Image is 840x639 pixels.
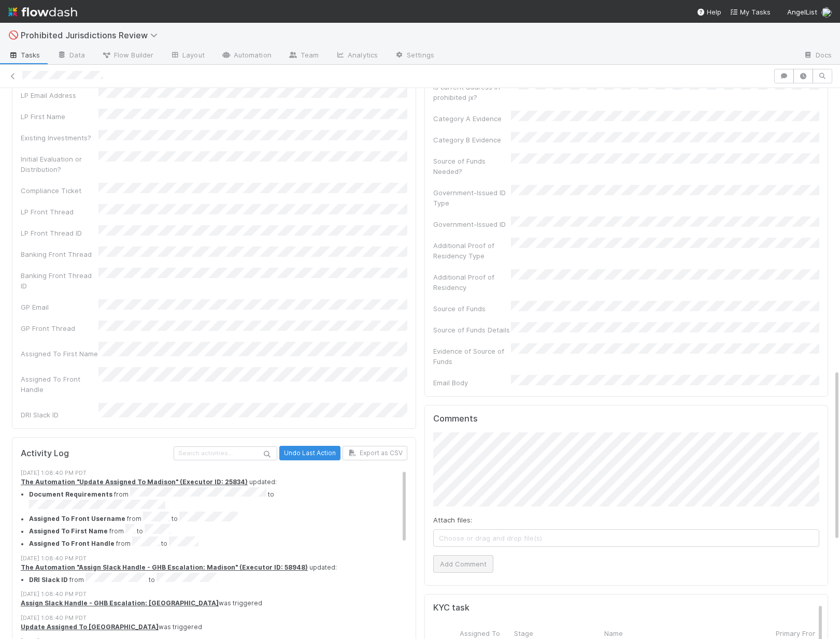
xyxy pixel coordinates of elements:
div: Compliance Ticket [21,185,98,196]
strong: Assigned To Front Username [29,515,125,523]
a: Layout [162,48,213,64]
li: from to [29,573,407,585]
div: Category B Evidence [433,135,511,145]
a: Assign Slack Handle - GHB Escalation: [GEOGRAPHIC_DATA] [21,599,219,607]
div: Existing Investments? [21,133,98,143]
a: Settings [386,48,443,64]
strong: Assigned To Front Handle [29,540,115,548]
a: The Automation "Assign Slack Handle - GHB Escalation: Madison" (Executor ID: 58948) [21,563,308,571]
div: DRI Slack ID [21,410,98,420]
a: Flow Builder [93,48,162,64]
h5: Comments [433,414,820,424]
div: LP Front Thread [21,207,98,217]
button: Add Comment [433,555,493,573]
button: Export as CSV [343,446,407,460]
li: from to [29,487,407,512]
span: 🚫 [8,31,19,39]
button: Undo Last Action [279,446,340,460]
span: AngelList [787,8,817,16]
div: Government-Issued ID Type [433,187,511,208]
div: Assigned To First Name [21,348,98,359]
h5: KYC task [433,603,469,613]
div: Email Body [433,377,511,388]
div: Government-Issued ID [433,219,511,229]
div: LP First Name [21,111,98,122]
div: Source of Funds [433,303,511,314]
span: Name [604,628,623,638]
div: Is current address in prohibited jx? [433,82,511,103]
span: Assigned To [460,628,500,638]
div: was triggered [21,599,407,608]
div: Assigned To Front Handle [21,374,98,395]
div: [DATE] 1:08:40 PM PDT [21,469,407,477]
li: from to [29,524,407,536]
div: was triggered [21,622,407,632]
a: Data [49,48,93,64]
div: LP Email Address [21,90,98,100]
div: [DATE] 1:08:40 PM PDT [21,614,407,622]
div: GP Email [21,302,98,312]
span: Choose or drag and drop file(s) [434,530,819,546]
a: Analytics [327,48,386,64]
div: [DATE] 1:08:40 PM PDT [21,590,407,599]
img: avatar_ec94f6e9-05c5-4d36-a6c8-d0cea77c3c29.png [821,7,832,18]
span: Stage [514,628,533,638]
a: Automation [213,48,280,64]
div: Source of Funds Needed? [433,156,511,177]
span: My Tasks [730,8,771,16]
li: from to [29,512,407,524]
input: Search activities... [174,446,277,460]
div: GP Front Thread [21,323,98,333]
div: updated: [21,477,407,549]
div: Additional Proof of Residency [433,272,511,293]
div: LP Front Thread ID [21,228,98,238]
div: Banking Front Thread ID [21,270,98,291]
a: The Automation "Update Assigned To Madison" (Executor ID: 25834) [21,478,248,486]
a: Docs [795,48,840,64]
span: Prohibited Jurisdictions Review [21,30,163,40]
a: My Tasks [730,7,771,17]
a: Update Assigned To [GEOGRAPHIC_DATA] [21,623,159,631]
strong: DRI Slack ID [29,576,68,584]
div: Initial Evaluation or Distribution? [21,154,98,175]
div: updated: [21,563,407,585]
div: [DATE] 1:08:40 PM PDT [21,554,407,563]
span: Flow Builder [102,50,153,60]
div: Additional Proof of Residency Type [433,240,511,261]
span: Tasks [8,50,40,60]
div: Banking Front Thread [21,249,98,259]
h5: Activity Log [21,448,172,459]
li: from to [29,536,407,549]
strong: Assigned To First Name [29,528,108,535]
div: Source of Funds Details [433,325,511,335]
img: logo-inverted-e16ddd16eac7371096b0.svg [8,3,77,21]
strong: Document Requirements [29,490,112,498]
a: Team [280,48,327,64]
div: Help [696,7,721,17]
label: Attach files: [433,515,472,525]
div: Evidence of Source of Funds [433,346,511,367]
div: Category A Evidence [433,113,511,124]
